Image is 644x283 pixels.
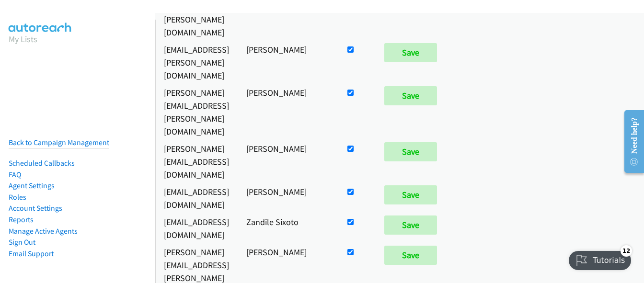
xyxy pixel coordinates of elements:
[9,158,75,168] a: Scheduled Callbacks
[155,84,238,140] td: [PERSON_NAME][EMAIL_ADDRESS][PERSON_NAME][DOMAIN_NAME]
[238,213,337,243] td: Zandile Sixoto
[155,140,238,183] td: [PERSON_NAME][EMAIL_ADDRESS][DOMAIN_NAME]
[9,181,55,190] a: Agent Settings
[9,34,37,45] a: My Lists
[563,241,637,276] iframe: Checklist
[155,183,238,213] td: [EMAIL_ADDRESS][DOMAIN_NAME]
[384,43,437,62] input: Save
[238,84,337,140] td: [PERSON_NAME]
[384,185,437,204] input: Save
[238,183,337,213] td: [PERSON_NAME]
[155,213,238,243] td: [EMAIL_ADDRESS][DOMAIN_NAME]
[238,140,337,183] td: [PERSON_NAME]
[384,246,437,265] input: Save
[9,215,34,224] a: Reports
[616,103,644,180] iframe: Resource Center
[9,238,35,247] a: Sign Out
[155,41,238,84] td: [EMAIL_ADDRESS][PERSON_NAME][DOMAIN_NAME]
[9,249,54,258] a: Email Support
[384,142,437,161] input: Save
[9,192,26,202] a: Roles
[9,226,78,236] a: Manage Active Agents
[9,170,21,179] a: FAQ
[9,138,109,147] a: Back to Campaign Management
[9,204,62,213] a: Account Settings
[238,41,337,84] td: [PERSON_NAME]
[384,215,437,235] input: Save
[384,86,437,105] input: Save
